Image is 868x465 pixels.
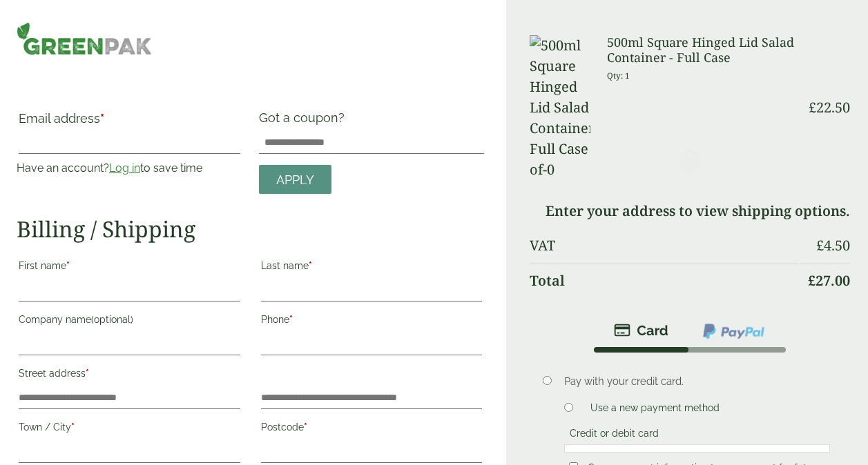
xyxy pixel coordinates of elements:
abbr: required [309,260,312,271]
abbr: required [304,422,307,433]
abbr: required [71,422,75,433]
label: Email address [19,112,240,132]
abbr: required [100,111,104,126]
label: Street address [19,364,240,387]
a: Log in [109,161,140,175]
p: Have an account? to save time [17,160,242,177]
abbr: required [289,314,293,325]
span: Apply [276,172,314,188]
label: Town / City [19,417,240,441]
label: Phone [261,310,483,333]
span: (optional) [91,314,133,325]
label: Company name [19,310,240,333]
label: Last name [261,256,483,279]
abbr: required [86,368,89,379]
img: GreenPak Supplies [17,22,152,55]
label: Got a coupon? [259,110,350,132]
a: Apply [259,165,331,195]
label: First name [19,256,240,279]
label: Postcode [261,417,483,441]
abbr: required [66,260,70,271]
h2: Billing / Shipping [17,216,484,242]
